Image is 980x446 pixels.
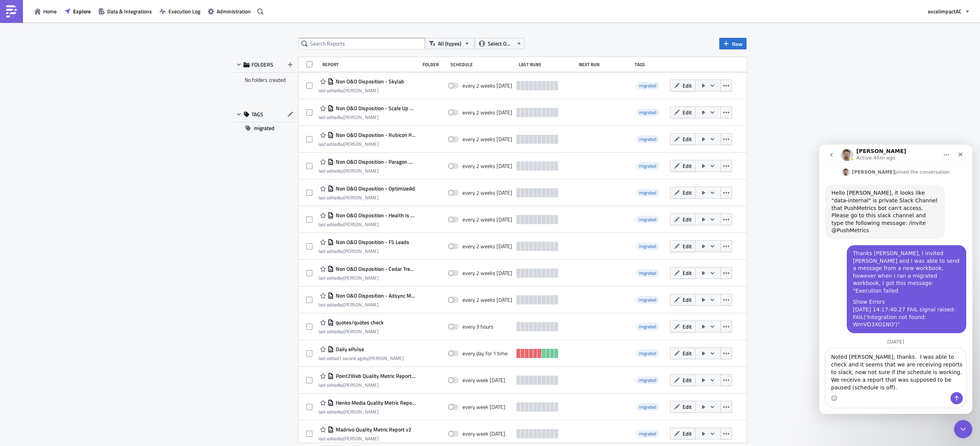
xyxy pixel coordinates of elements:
div: Next Run [579,62,631,67]
a: Explore [60,5,95,17]
div: every 2 weeks on Monday [462,163,512,169]
span: Edit [683,403,692,411]
div: last edited by [PERSON_NAME] [318,302,416,308]
span: Edit [683,81,692,90]
span: migrated [636,82,659,90]
div: every 2 weeks on Monday [462,189,512,196]
span: Non O&O Disposition - Paragon Media [334,158,416,165]
span: migrated [639,82,656,89]
span: All (types) [438,39,461,48]
span: migrated [636,403,659,411]
span: Non O&O Disposition - Adsync Media [334,292,416,299]
span: Home [43,7,57,15]
button: Edit [670,321,696,332]
span: Administration [217,7,251,15]
button: Edit [670,133,696,145]
div: Report [322,62,419,67]
button: Edit [670,187,696,199]
span: Edit [683,322,692,330]
div: Folder [423,62,447,67]
span: migrated [639,243,656,250]
span: migrated [636,135,659,143]
span: migrated [639,109,656,116]
span: Non O&O Disposition - FS Leads [334,239,409,246]
span: Non O&O Disposition - Skylab [334,78,404,85]
button: Edit [670,401,696,413]
span: Data & Integrations [107,7,152,15]
span: migrated [639,376,656,384]
button: Data & Integrations [95,5,156,17]
span: Edit [683,430,692,438]
span: Explore [73,7,91,15]
button: Edit [670,80,696,91]
button: migrated [234,122,297,134]
div: every week on Monday [462,430,505,437]
span: migrated [639,135,656,143]
div: last edited by [PERSON_NAME] [318,329,384,334]
span: TAGS [252,111,263,118]
span: migrated [636,269,659,277]
span: Non O&O Disposition - OptimizeAd [334,185,415,192]
div: last edited by [PERSON_NAME] [318,168,416,174]
div: every 2 weeks on Monday [462,136,512,143]
span: Select Owner [488,39,513,48]
span: migrated [639,216,656,223]
span: Non O&O Disposition - Scale Up Media [334,105,416,112]
span: Henko Media Quality Metric Report v2 [334,399,416,406]
span: quotes/quotes check [334,319,384,326]
div: last edited by [PERSON_NAME] [318,355,404,361]
span: migrated [639,189,656,196]
button: New [719,38,746,49]
div: last edited by [PERSON_NAME] [318,88,404,93]
span: Madrivo Quality Metric Report v2 [334,426,412,433]
span: migrated [639,350,656,357]
div: every 2 weeks on Monday [462,216,512,223]
span: Edit [683,269,692,277]
button: Execution Log [156,5,204,17]
span: migrated [639,430,656,437]
div: Last Runs [519,62,575,67]
iframe: Intercom live chat [819,145,972,414]
button: excelimpactAC [924,5,974,17]
span: migrated [639,162,656,169]
div: last edited by [PERSON_NAME] [318,436,412,441]
span: Point2Web Quality Metric Report v2 [334,373,416,379]
span: migrated [639,403,656,410]
span: migrated [636,243,659,250]
span: migrated [636,216,659,223]
button: All (types) [425,38,475,49]
span: migrated [636,162,659,170]
span: Non O&O Disposition - Cedar Tree Media [334,265,416,272]
span: migrated [636,189,659,197]
div: every day for 1 time [462,350,508,357]
button: Select Owner [475,38,524,49]
span: Non O&O Disposition - Rubicon Performance [334,132,416,138]
span: migrated [636,109,659,116]
span: New [732,40,743,48]
span: Edit [683,189,692,197]
div: every 2 weeks on Monday [462,82,512,89]
img: PushMetrics [5,5,18,18]
div: every 2 weeks on Monday [462,109,512,116]
iframe: Intercom live chat [954,420,972,438]
span: migrated [639,296,656,303]
button: Administration [204,5,255,17]
span: FOLDERS [252,61,273,68]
